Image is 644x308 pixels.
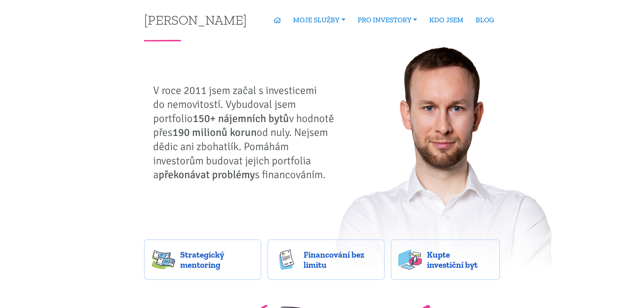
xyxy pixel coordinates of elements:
strong: 190 milionů korun [172,126,257,139]
strong: překonávat problémy [159,168,255,181]
a: BLOG [470,12,500,28]
img: finance [275,250,299,270]
strong: 150+ nájemních bytů [193,112,289,125]
span: Kupte investiční byt [427,250,493,270]
a: Financování bez limitu [267,239,385,280]
a: PRO INVESTORY [352,12,423,28]
a: [PERSON_NAME] [144,13,247,26]
span: Financování bez limitu [304,250,377,270]
a: Kupte investiční byt [391,239,500,280]
p: V roce 2011 jsem začal s investicemi do nemovitostí. Vybudoval jsem portfolio v hodnotě přes od n... [153,84,339,182]
a: MOJE SLUŽBY [287,12,351,28]
span: Strategický mentoring [180,250,254,270]
img: flats [398,250,422,270]
img: strategy [151,250,175,270]
a: KDO JSEM [423,12,470,28]
a: Strategický mentoring [144,239,261,280]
